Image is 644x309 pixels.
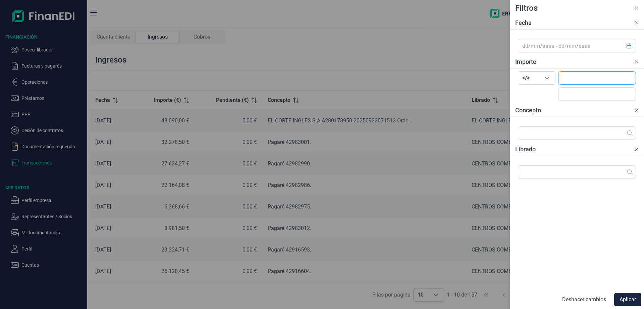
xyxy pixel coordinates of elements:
button: Choose Date [623,40,635,52]
div: Filtros [515,3,538,13]
div: Librado [515,145,536,153]
div: Concepto [515,106,541,114]
div: Importe [515,58,536,66]
button: Aplicar [614,293,641,306]
span: </> [518,72,539,84]
div: Fecha [515,19,532,27]
div: Seleccione una opción [539,72,555,84]
button: Deshacer cambios [557,293,611,306]
input: dd/mm/aaaa - dd/mm/aaaa [518,39,636,52]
